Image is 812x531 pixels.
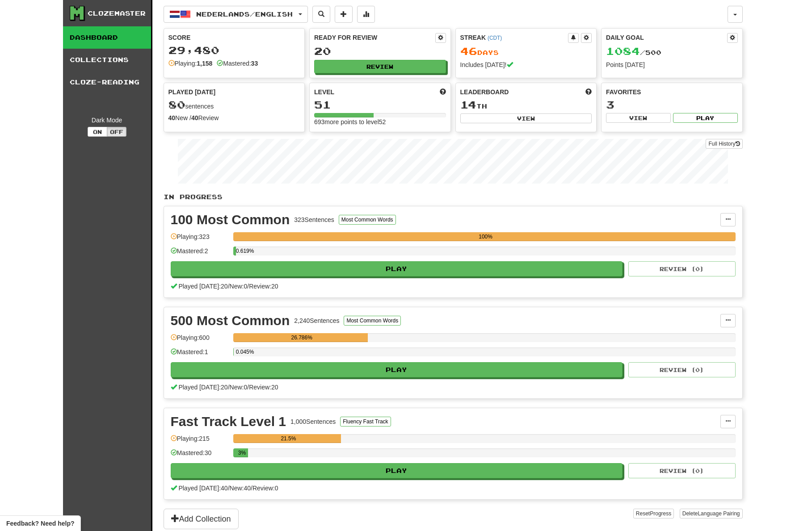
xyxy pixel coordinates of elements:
[164,509,239,529] button: Add Collection
[191,114,198,121] strong: 40
[314,60,446,73] button: Review
[230,485,251,492] span: New: 40
[460,46,592,57] div: Day s
[312,6,330,23] button: Search sentences
[168,98,185,111] span: 80
[335,6,353,23] button: Add sentence to collection
[171,434,229,449] div: Playing: 215
[171,347,229,362] div: Mastered: 1
[171,463,623,478] button: Play
[178,384,227,391] span: Played [DATE]: 20
[357,6,375,23] button: More stats
[344,316,401,326] button: Most Common Words
[171,362,623,377] button: Play
[314,117,446,126] div: 693 more points to level 52
[88,127,107,137] button: On
[178,485,227,492] span: Played [DATE]: 40
[171,247,229,261] div: Mastered: 2
[488,35,502,41] a: (CDT)
[171,213,290,226] div: 100 Most Common
[168,88,216,96] span: Played [DATE]
[171,448,229,463] div: Mastered: 30
[294,316,339,325] div: 2,240 Sentences
[606,99,738,110] div: 3
[236,434,341,443] div: 21.5%
[171,333,229,348] div: Playing: 600
[230,384,248,391] span: New: 0
[460,99,592,111] div: th
[340,417,391,426] button: Fluency Fast Track
[628,362,736,377] button: Review (0)
[460,88,509,96] span: Leaderboard
[339,215,396,225] button: Most Common Words
[460,113,592,123] button: View
[197,60,212,67] strong: 1,158
[698,510,740,517] span: Language Pairing
[628,463,736,478] button: Review (0)
[168,99,300,111] div: sentences
[290,417,336,426] div: 1,000 Sentences
[168,59,213,68] div: Playing:
[606,33,727,43] div: Daily Goal
[314,33,435,42] div: Ready for Review
[236,448,248,457] div: 3%
[228,283,230,290] span: /
[460,60,592,69] div: Includes [DATE]!
[107,127,126,137] button: Off
[680,509,743,518] button: DeleteLanguage Pairing
[606,60,738,69] div: Points [DATE]
[70,116,144,125] div: Dark Mode
[606,49,661,56] span: / 500
[440,88,446,96] span: Score more points to level up
[171,415,286,428] div: Fast Track Level 1
[236,232,736,241] div: 100%
[168,114,176,121] strong: 40
[706,139,742,149] a: Full History
[606,45,640,57] span: 1084
[314,88,334,96] span: Level
[63,71,151,93] a: Cloze-Reading
[606,88,738,96] div: Favorites
[164,192,743,201] p: In Progress
[585,88,592,96] span: This week in points, UTC
[178,283,227,290] span: Played [DATE]: 20
[247,384,249,391] span: /
[633,509,674,518] button: ResetProgress
[628,261,736,276] button: Review (0)
[228,384,230,391] span: /
[196,10,293,18] span: Nederlands / English
[228,485,230,492] span: /
[171,314,290,327] div: 500 Most Common
[606,113,671,123] button: View
[460,33,568,42] div: Streak
[230,283,248,290] span: New: 0
[460,45,477,57] span: 46
[247,283,249,290] span: /
[650,510,671,517] span: Progress
[164,6,308,23] button: Nederlands/English
[249,384,278,391] span: Review: 20
[168,45,300,56] div: 29,480
[673,113,738,123] button: Play
[251,60,258,67] strong: 33
[251,485,252,492] span: /
[460,98,476,111] span: 14
[6,519,74,528] span: Open feedback widget
[63,26,151,49] a: Dashboard
[314,46,446,57] div: 20
[63,49,151,71] a: Collections
[294,215,334,224] div: 323 Sentences
[314,99,446,110] div: 51
[88,9,146,18] div: Clozemaster
[171,232,229,247] div: Playing: 323
[236,333,368,342] div: 26.786%
[168,113,300,122] div: New / Review
[252,485,278,492] span: Review: 0
[171,261,623,276] button: Play
[217,59,258,68] div: Mastered:
[249,283,278,290] span: Review: 20
[168,33,300,42] div: Score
